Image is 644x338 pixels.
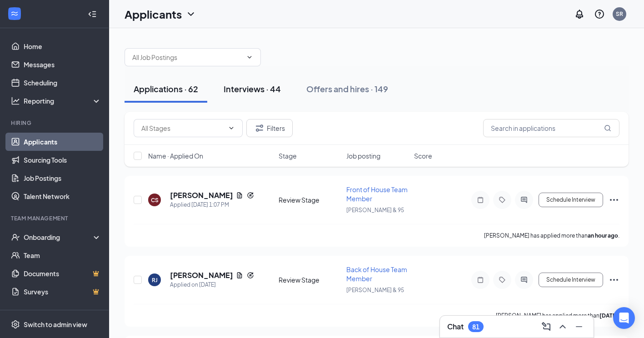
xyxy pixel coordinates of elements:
[346,207,404,214] span: [PERSON_NAME] & 95
[447,322,464,332] h3: Chat
[11,233,20,242] svg: UserCheck
[148,151,203,160] span: Name · Applied On
[496,312,619,319] p: [PERSON_NAME] has applied more than .
[475,276,486,283] svg: Note
[132,52,242,62] input: All Job Postings
[24,37,101,55] a: Home
[170,270,232,280] h5: [PERSON_NAME]
[541,321,552,332] svg: ComposeMessage
[152,276,158,284] div: RJ
[24,233,94,242] div: Onboarding
[141,123,224,133] input: All Stages
[414,151,432,160] span: Score
[228,124,235,132] svg: ChevronDown
[497,196,508,204] svg: Tag
[346,185,408,203] span: Front of House Team Member
[483,119,619,137] input: Search in applications
[609,274,619,285] svg: Ellipses
[497,276,508,283] svg: Tag
[11,214,100,222] div: Team Management
[539,319,554,334] button: ComposeMessage
[594,9,605,20] svg: QuestionInfo
[24,169,101,187] a: Job Postings
[613,307,635,329] div: Open Intercom Messenger
[24,151,101,169] a: Sourcing Tools
[574,321,584,332] svg: Minimize
[346,265,407,283] span: Back of House Team Member
[24,264,101,283] a: DocumentsCrown
[170,200,254,209] div: Applied [DATE] 1:07 PM
[170,280,254,289] div: Applied on [DATE]
[247,192,254,199] svg: Reapply
[279,151,297,160] span: Stage
[557,321,568,332] svg: ChevronUp
[246,119,293,137] button: Filter Filters
[539,193,603,207] button: Schedule Interview
[306,83,388,94] div: Offers and hires · 149
[24,55,101,74] a: Messages
[24,74,101,92] a: Scheduling
[346,287,404,293] span: [PERSON_NAME] & 95
[24,320,87,329] div: Switch to admin view
[519,276,529,283] svg: ActiveChat
[588,232,618,239] b: an hour ago
[236,272,243,279] svg: Document
[88,10,97,19] svg: Collapse
[472,323,479,331] div: 81
[279,195,341,204] div: Review Stage
[24,283,101,301] a: SurveysCrown
[616,10,623,18] div: SR
[599,312,618,319] b: [DATE]
[475,196,486,204] svg: Note
[11,119,100,127] div: Hiring
[247,272,254,279] svg: Reapply
[170,190,232,200] h5: [PERSON_NAME]
[604,124,611,132] svg: MagnifyingGlass
[279,275,341,284] div: Review Stage
[484,232,619,239] p: [PERSON_NAME] has applied more than .
[574,9,585,20] svg: Notifications
[24,246,101,264] a: Team
[11,320,20,329] svg: Settings
[519,196,529,204] svg: ActiveChat
[346,151,380,160] span: Job posting
[224,83,281,94] div: Interviews · 44
[11,96,20,105] svg: Analysis
[539,273,603,287] button: Schedule Interview
[24,96,102,105] div: Reporting
[236,192,243,199] svg: Document
[572,319,586,334] button: Minimize
[609,194,619,205] svg: Ellipses
[555,319,570,334] button: ChevronUp
[246,54,253,61] svg: ChevronDown
[10,9,19,18] svg: WorkstreamLogo
[24,187,101,205] a: Talent Network
[151,196,159,204] div: CS
[24,133,101,151] a: Applicants
[254,123,265,134] svg: Filter
[125,6,182,22] h1: Applicants
[185,9,196,20] svg: ChevronDown
[134,83,198,94] div: Applications · 62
